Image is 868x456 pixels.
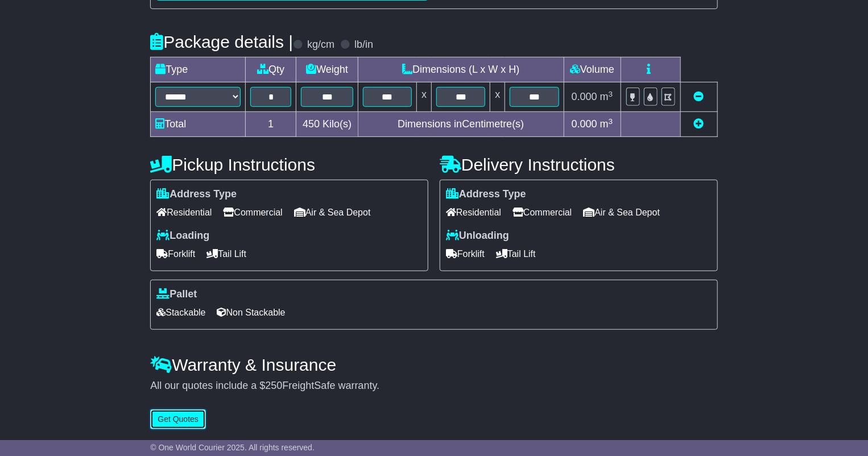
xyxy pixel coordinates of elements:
span: 0.000 [572,91,597,102]
span: Tail Lift [496,245,536,263]
span: 450 [303,118,320,130]
sup: 3 [609,90,613,98]
td: 1 [246,112,296,137]
h4: Warranty & Insurance [150,355,717,374]
span: Non Stackable [217,304,286,321]
span: Forklift [446,245,485,263]
td: Type [151,57,246,82]
label: Pallet [156,288,197,301]
td: x [490,82,505,112]
label: Address Type [446,188,526,201]
td: Volume [564,57,621,82]
span: Commercial [223,204,282,221]
span: Commercial [512,204,572,221]
a: Add new item [694,118,704,130]
span: Tail Lift [206,245,246,263]
span: Air & Sea Depot [583,204,660,221]
h4: Package details | [150,32,293,51]
h4: Pickup Instructions [150,155,428,174]
span: m [600,91,613,102]
span: 0.000 [572,118,597,130]
sup: 3 [609,117,613,126]
td: Total [151,112,246,137]
label: kg/cm [307,39,334,51]
button: Get Quotes [150,409,206,429]
td: Qty [246,57,296,82]
td: Kilo(s) [296,112,358,137]
label: Unloading [446,230,509,242]
span: Forklift [156,245,195,263]
span: m [600,118,613,130]
div: All our quotes include a $ FreightSafe warranty. [150,380,717,392]
h4: Delivery Instructions [440,155,718,174]
span: Residential [446,204,501,221]
label: Address Type [156,188,237,201]
span: Stackable [156,304,205,321]
span: © One World Courier 2025. All rights reserved. [150,443,315,452]
a: Remove this item [694,91,704,102]
label: lb/in [354,39,373,51]
span: 250 [265,380,282,391]
td: Dimensions in Centimetre(s) [358,112,564,137]
span: Air & Sea Depot [294,204,371,221]
td: Dimensions (L x W x H) [358,57,564,82]
td: x [417,82,432,112]
span: Residential [156,204,212,221]
td: Weight [296,57,358,82]
label: Loading [156,230,209,242]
